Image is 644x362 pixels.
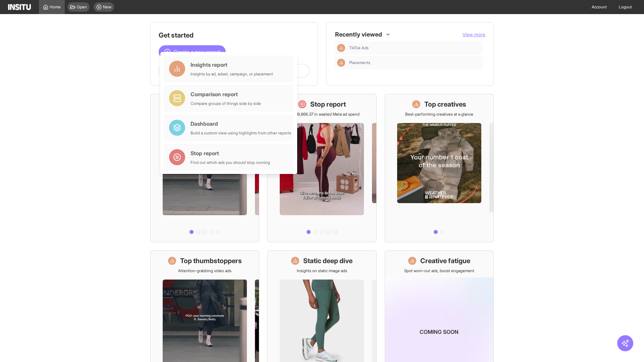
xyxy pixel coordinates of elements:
[349,60,480,65] span: Placements
[173,48,220,56] span: Create a new report
[297,268,347,274] p: Insights on static image ads
[191,149,270,157] div: Stop report
[463,32,485,37] span: View more
[349,60,370,65] span: Placements
[178,268,231,274] p: Attention-grabbing video ads
[337,44,345,52] div: Insights
[310,100,346,109] h1: Stop report
[191,130,291,136] div: Build a custom view using highlights from other reports
[349,45,369,51] span: TikTok Ads
[50,4,61,10] span: Home
[303,256,353,265] h1: Static deep dive
[284,112,360,117] p: Save £19,866.37 in wasted Meta ad spend
[267,94,376,242] a: Stop reportSave £19,866.37 in wasted Meta ad spend
[191,160,270,165] div: Find out which ads you should stop running
[191,61,273,69] div: Insights report
[349,45,480,51] span: TikTok Ads
[191,71,273,77] div: Insights by ad, adset, campaign, or placement
[191,120,291,128] div: Dashboard
[159,31,310,40] h1: Get started
[8,4,31,10] img: Logo
[150,94,259,242] a: What's live nowSee all active ads instantly
[337,59,345,67] div: Insights
[463,31,485,38] button: View more
[103,4,111,10] span: New
[77,4,87,10] span: Open
[191,101,261,106] div: Compare groups of things side by side
[405,112,473,117] p: Best-performing creatives at a glance
[191,90,261,98] div: Comparison report
[385,94,494,242] a: Top creativesBest-performing creatives at a glance
[180,256,242,265] h1: Top thumbstoppers
[159,45,226,59] button: Create a new report
[424,100,466,109] h1: Top creatives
